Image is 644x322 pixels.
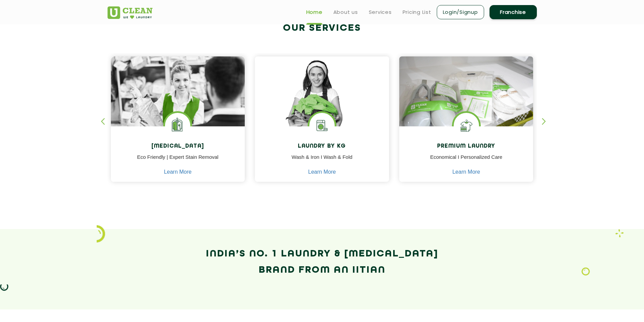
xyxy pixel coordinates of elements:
img: icon_2.png [97,225,105,243]
img: Laundry [581,267,590,276]
a: About us [333,8,358,16]
h4: [MEDICAL_DATA] [116,143,240,150]
h2: India’s No. 1 Laundry & [MEDICAL_DATA] Brand from an IITian [108,246,537,278]
img: UClean Laundry and Dry Cleaning [108,6,152,19]
a: Home [306,8,323,16]
img: a girl with laundry basket [255,56,389,146]
a: Learn More [308,169,336,175]
h4: Laundry by Kg [260,143,384,150]
p: Economical I Personalized Care [404,153,528,169]
img: Drycleaners near me [111,56,245,164]
img: laundry washing machine [309,113,335,138]
img: Laundry Services near me [165,113,190,138]
a: Login/Signup [437,5,484,19]
img: Laundry wash and iron [615,229,624,238]
a: Learn More [452,169,480,175]
h2: Our Services [108,23,537,34]
p: Eco Friendly | Expert Stain Removal [116,153,240,169]
a: Learn More [164,169,192,175]
p: Wash & Iron I Wash & Fold [260,153,384,169]
a: Franchise [490,5,537,19]
h4: Premium Laundry [404,143,528,150]
img: Shoes Cleaning [454,113,479,138]
a: Services [369,8,392,16]
a: Pricing List [403,8,431,16]
img: laundry done shoes and clothes [399,56,533,146]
